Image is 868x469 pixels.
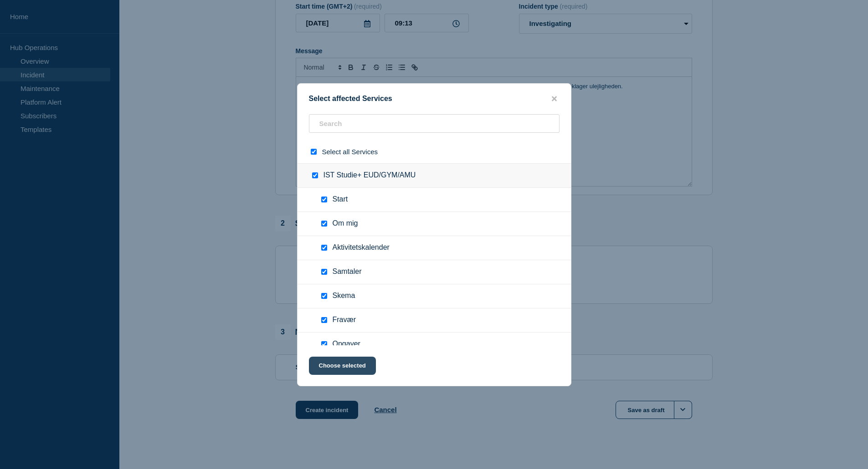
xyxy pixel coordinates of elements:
[333,219,358,228] span: Om mig
[309,114,560,133] input: Search
[322,148,378,156] span: Select all Services
[333,267,362,277] span: Samtaler
[333,340,360,349] span: Opgaver
[321,341,327,347] input: Opgaver checkbox
[321,245,327,251] input: Aktivitetskalender checkbox
[321,293,327,299] input: Skema checkbox
[298,163,571,188] div: IST Studie+ EUD/GYM/AMU
[321,317,327,323] input: Fravær checkbox
[312,172,318,178] input: IST Studie+ EUD/GYM/AMU checkbox
[333,316,356,325] span: Fravær
[311,149,317,155] input: select all checkbox
[321,197,327,202] input: Start checkbox
[321,221,327,227] input: Om mig checkbox
[549,95,560,103] button: close button
[321,269,327,275] input: Samtaler checkbox
[333,243,390,252] span: Aktivitetskalender
[298,95,571,103] div: Select affected Services
[309,357,376,375] button: Choose selected
[333,292,355,301] span: Skema
[333,195,348,204] span: Start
